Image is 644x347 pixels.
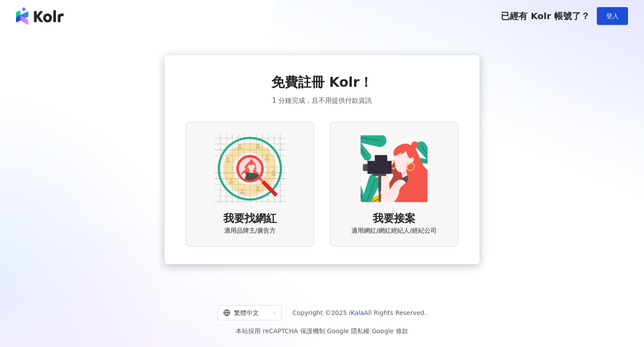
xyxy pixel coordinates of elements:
span: | [370,327,372,335]
img: KOL identity option [358,133,430,204]
span: Copyright © 2025 All Rights Reserved. [293,307,427,318]
a: Google 隱私權 [327,327,370,335]
span: 適用網紅/網紅經紀人/經紀公司 [351,226,436,235]
span: 我要接案 [373,211,415,226]
span: | [325,327,327,335]
span: 本站採用 reCAPTCHA 保護機制 [236,326,408,336]
span: 適用品牌主/廣告方 [224,226,276,235]
span: 1 分鐘完成，且不用提供付款資訊 [272,95,372,106]
span: 已經有 Kolr 帳號了？ [501,11,590,21]
img: logo [16,7,64,25]
div: 繁體中文 [223,306,269,320]
a: Google 條款 [372,327,408,335]
span: 登入 [606,12,619,20]
a: iKala [349,309,364,316]
span: 免費註冊 Kolr！ [271,73,373,92]
img: AD identity option [214,133,286,204]
button: 登入 [597,7,628,25]
span: 我要找網紅 [223,211,277,226]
